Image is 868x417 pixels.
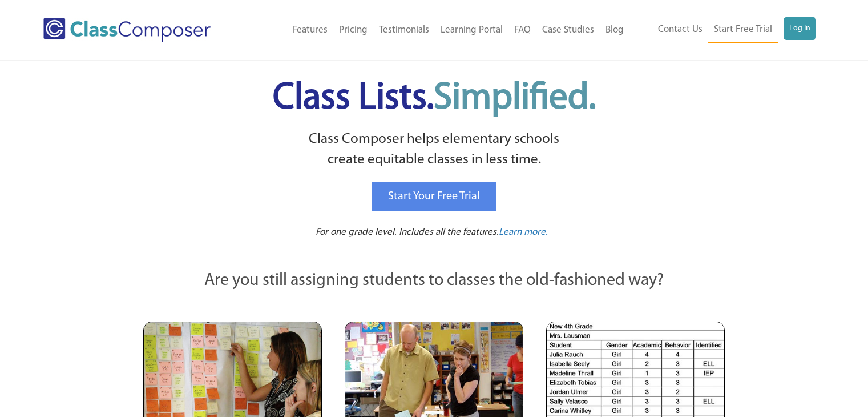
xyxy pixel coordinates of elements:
[142,129,727,171] p: Class Composer helps elementary schools create equitable classes in less time.
[499,227,548,237] span: Learn more.
[784,17,816,40] a: Log In
[499,226,548,240] a: Learn more.
[143,268,725,294] p: Are you still assigning students to classes the old-fashioned way?
[373,18,435,43] a: Testimonials
[629,17,816,43] nav: Header Menu
[273,80,596,117] span: Class Lists.
[600,18,629,43] a: Blog
[434,80,596,117] span: Simplified.
[43,18,211,42] img: Class Composer
[388,191,480,202] span: Start Your Free Trial
[708,17,778,43] a: Start Free Trial
[508,18,536,43] a: FAQ
[316,227,499,237] span: For one grade level. Includes all the features.
[333,18,373,43] a: Pricing
[287,18,333,43] a: Features
[652,17,708,42] a: Contact Us
[372,182,496,211] a: Start Your Free Trial
[536,18,600,43] a: Case Studies
[247,18,629,43] nav: Header Menu
[435,18,508,43] a: Learning Portal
